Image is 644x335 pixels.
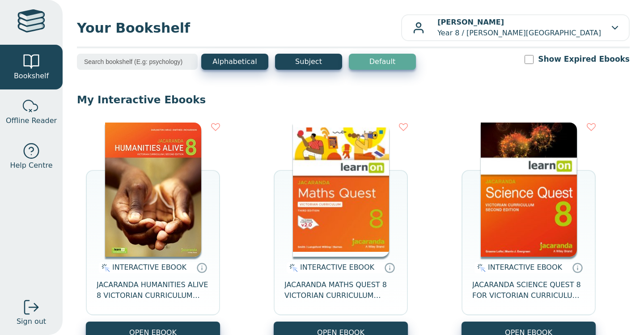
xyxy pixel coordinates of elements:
[99,263,110,273] img: interactive.svg
[97,280,209,301] span: JACARANDA HUMANITIES ALIVE 8 VICTORIAN CURRICULUM LEARNON EBOOK 2E
[14,71,49,81] span: Bookshelf
[488,263,562,271] span: INTERACTIVE EBOOK
[437,17,601,38] p: Year 8 / [PERSON_NAME][GEOGRAPHIC_DATA]
[538,54,630,65] label: Show Expired Ebooks
[300,263,374,271] span: INTERACTIVE EBOOK
[196,262,207,273] a: Interactive eBooks are accessed online via the publisher’s portal. They contain interactive resou...
[77,54,198,70] input: Search bookshelf (E.g: psychology)
[77,93,630,106] p: My Interactive Ebooks
[287,263,298,273] img: interactive.svg
[201,54,268,70] button: Alphabetical
[10,160,52,171] span: Help Centre
[384,262,395,273] a: Interactive eBooks are accessed online via the publisher’s portal. They contain interactive resou...
[284,280,397,301] span: JACARANDA MATHS QUEST 8 VICTORIAN CURRICULUM LEARNON EBOOK 3E
[401,14,630,41] button: [PERSON_NAME]Year 8 / [PERSON_NAME][GEOGRAPHIC_DATA]
[77,18,401,38] span: Your Bookshelf
[293,123,389,257] img: c004558a-e884-43ec-b87a-da9408141e80.jpg
[475,263,486,273] img: interactive.svg
[572,262,583,273] a: Interactive eBooks are accessed online via the publisher’s portal. They contain interactive resou...
[437,18,504,26] b: [PERSON_NAME]
[112,263,186,271] span: INTERACTIVE EBOOK
[472,280,585,301] span: JACARANDA SCIENCE QUEST 8 FOR VICTORIAN CURRICULUM LEARNON 2E EBOOK
[349,54,416,70] button: Default
[481,123,577,257] img: fffb2005-5288-ea11-a992-0272d098c78b.png
[275,54,342,70] button: Subject
[105,123,201,257] img: bee2d5d4-7b91-e911-a97e-0272d098c78b.jpg
[6,115,57,126] span: Offline Reader
[17,316,46,327] span: Sign out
